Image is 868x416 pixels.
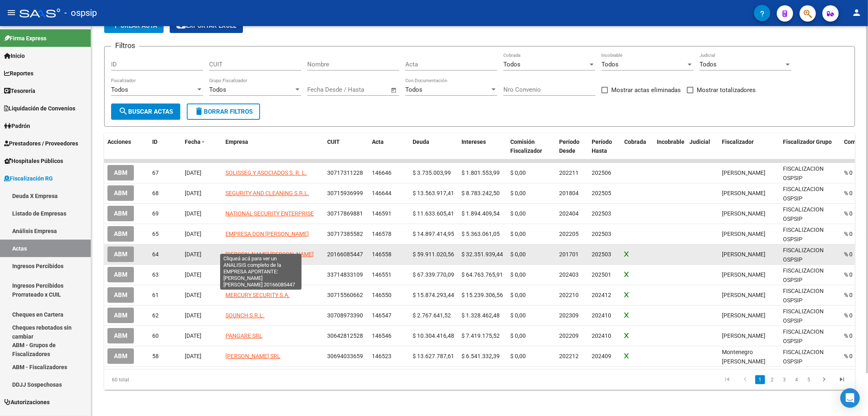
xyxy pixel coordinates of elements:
[559,169,579,176] span: 202211
[461,139,486,145] span: Intereses
[114,169,127,177] span: ABM
[657,139,684,145] span: Incobrable
[413,312,451,319] span: $ 2.767.641,52
[413,210,454,217] span: $ 11.633.605,41
[686,133,719,160] datatable-header-cell: Judicial
[783,165,824,181] span: FISCALIZACION OSPSIP
[559,190,579,196] span: 201804
[118,106,128,116] mat-icon: search
[592,169,611,176] span: 202506
[225,251,314,258] span: [PERSON_NAME] [PERSON_NAME]
[413,251,454,258] span: $ 59.911.020,56
[152,292,159,298] span: 61
[461,292,503,298] span: $ 15.239.306,56
[719,375,735,384] a: go to first page
[4,86,35,95] span: Tesorería
[152,139,157,145] span: ID
[111,22,157,29] span: Crear Acta
[413,271,454,278] span: $ 67.339.770,09
[461,190,500,196] span: $ 8.783.242,50
[185,190,201,196] span: [DATE]
[559,139,579,154] span: Período Desde
[592,210,611,217] span: 202503
[152,271,159,278] span: 63
[722,190,765,196] span: Thompson Adrian
[783,186,824,202] span: FISCALIZACION OSPSIP
[107,328,134,343] button: ABM
[559,210,579,217] span: 202404
[559,271,579,278] span: 202403
[780,133,841,160] datatable-header-cell: Fiscalizador Grupo
[372,353,391,359] span: 146523
[844,251,853,258] span: % 0
[783,328,824,344] span: FISCALIZACION OSPSIP
[592,231,611,237] span: 202503
[510,332,526,339] span: $ 0,00
[413,169,451,176] span: $ 3.735.003,99
[722,251,765,258] span: Thompson Adrian
[592,251,611,258] span: 202503
[209,86,226,93] span: Todos
[327,312,363,319] span: 30708973390
[461,251,503,258] span: $ 32.351.939,44
[327,292,363,298] span: 30715560662
[369,133,409,160] datatable-header-cell: Acta
[413,190,454,196] span: $ 13.563.917,41
[225,139,248,145] span: Empresa
[225,231,309,237] span: EMPRESA DON [PERSON_NAME]
[588,133,621,160] datatable-header-cell: Período Hasta
[510,139,542,154] span: Comisión Fiscalizador
[114,231,127,238] span: ABM
[458,133,507,160] datatable-header-cell: Intereses
[4,156,63,165] span: Hospitales Públicos
[107,185,134,200] button: ABM
[4,139,78,148] span: Prestadores / Proveedores
[107,206,134,221] button: ABM
[225,210,314,217] span: NATIONAL SECURITY ENTERPRISE
[461,210,500,217] span: $ 1.894.409,54
[327,251,363,258] span: 20166085447
[556,133,588,160] datatable-header-cell: Período Desde
[152,251,159,258] span: 64
[372,271,391,278] span: 146551
[372,251,391,258] span: 146558
[621,133,654,160] datatable-header-cell: Cobrada
[592,139,612,154] span: Período Hasta
[461,353,500,359] span: $ 6.541.332,39
[185,271,201,278] span: [DATE]
[461,312,500,319] span: $ 1.328.462,48
[152,190,159,196] span: 68
[225,271,267,278] span: CONADPER SRL
[152,231,159,237] span: 65
[755,375,765,384] a: 1
[611,85,681,95] span: Mostrar actas eliminadas
[510,210,526,217] span: $ 0,00
[4,104,75,113] span: Liquidación de Convenios
[461,169,500,176] span: $ 1.801.553,99
[107,348,134,363] button: ABM
[844,231,853,237] span: % 0
[327,139,340,145] span: CUIT
[185,292,201,298] span: [DATE]
[185,251,201,258] span: [DATE]
[327,210,363,217] span: 30717869881
[792,375,802,384] a: 4
[152,210,159,217] span: 69
[413,231,454,237] span: $ 14.897.414,95
[510,271,526,278] span: $ 0,00
[114,312,127,319] span: ABM
[152,353,159,359] span: 58
[592,312,611,319] span: 202410
[592,271,611,278] span: 202501
[722,292,765,298] span: Thompson Adrian
[737,375,753,384] a: go to previous page
[327,271,363,278] span: 33714833109
[107,165,134,180] button: ABM
[783,288,824,304] span: FISCALIZACION OSPSIP
[503,61,520,68] span: Todos
[307,86,340,93] input: Fecha inicio
[107,287,134,302] button: ABM
[348,86,387,93] input: Fecha fin
[185,210,201,217] span: [DATE]
[840,388,860,408] div: Open Intercom Messenger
